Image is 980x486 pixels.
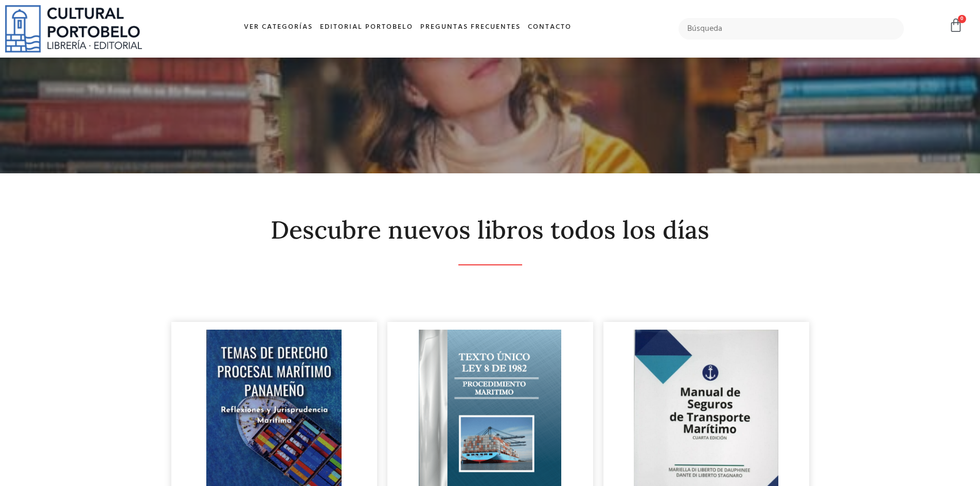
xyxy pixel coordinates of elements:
[316,16,417,39] a: Editorial Portobelo
[524,16,575,39] a: Contacto
[240,16,316,39] a: Ver Categorías
[958,15,966,23] span: 0
[417,16,524,39] a: Preguntas frecuentes
[949,18,963,33] a: 0
[679,18,904,40] input: Búsqueda
[171,217,809,244] h2: Descubre nuevos libros todos los días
